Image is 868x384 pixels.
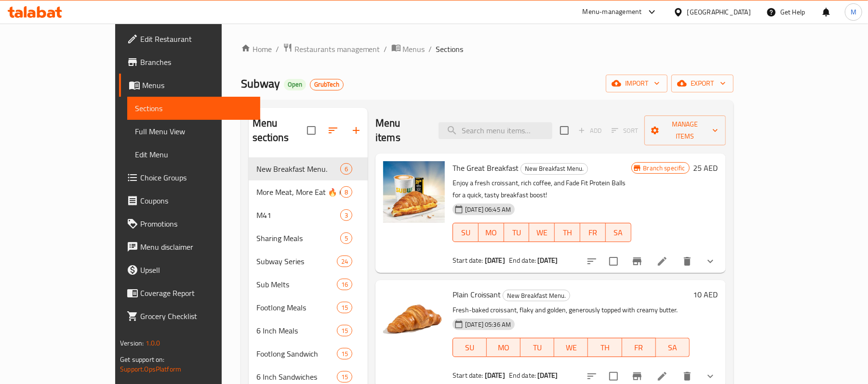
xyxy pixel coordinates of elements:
[119,235,260,258] a: Menu disclaimer
[375,116,427,145] h2: Menu items
[135,149,253,160] span: Edit Menu
[461,320,515,329] span: [DATE] 05:36 AM
[120,353,164,366] span: Get support on:
[391,43,425,55] a: Menus
[403,43,425,55] span: Menus
[485,369,505,382] b: [DATE]
[508,226,526,240] span: TU
[584,226,602,240] span: FR
[679,77,726,90] span: export
[256,232,340,244] span: Sharing Meals
[256,163,340,175] span: New Breakfast Menu.
[241,43,734,55] nav: breadcrumb
[119,51,260,74] a: Branches
[671,75,734,92] button: export
[256,348,337,359] div: Footlong Sandwich
[588,338,622,357] button: TH
[256,209,340,221] span: M41
[606,223,631,242] button: SA
[337,302,352,313] div: items
[554,338,588,357] button: WE
[276,43,279,55] li: /
[135,126,253,137] span: Full Menu View
[241,73,280,94] span: Subway
[656,256,668,267] a: Edit menu item
[592,341,618,355] span: TH
[140,195,253,206] span: Coupons
[687,7,751,17] div: [GEOGRAPHIC_DATA]
[694,288,718,301] h6: 10 AED
[337,279,352,290] div: items
[660,341,686,355] span: SA
[256,279,337,290] div: Sub Melts
[249,204,368,227] div: M413
[482,226,500,240] span: MO
[337,256,352,267] div: items
[487,338,521,357] button: MO
[453,287,501,302] span: Plain Croissant
[256,302,337,313] span: Footlong Meals
[453,338,487,357] button: SU
[504,223,530,242] button: TU
[127,120,260,143] a: Full Menu View
[559,226,576,240] span: TH
[140,172,253,183] span: Choice Groups
[140,287,253,299] span: Coverage Report
[249,250,368,273] div: Subway Series24
[337,257,352,266] span: 24
[249,273,368,296] div: Sub Melts16
[705,256,716,267] svg: Show Choices
[656,338,690,357] button: SA
[256,325,337,336] div: 6 Inch Meals
[533,226,551,240] span: WE
[142,79,253,91] span: Menus
[119,282,260,305] a: Coverage Report
[256,256,337,267] span: Subway Series
[626,341,652,355] span: FR
[283,43,380,55] a: Restaurants management
[253,116,307,145] h2: Menu sections
[439,122,552,139] input: search
[340,209,352,221] div: items
[119,305,260,328] a: Grocery Checklist
[461,205,515,214] span: [DATE] 06:45 AM
[521,163,588,175] div: New Breakfast Menu.
[301,120,321,141] span: Select all sections
[119,166,260,189] a: Choice Groups
[614,77,660,90] span: import
[140,33,253,45] span: Edit Restaurant
[699,250,722,273] button: show more
[503,290,570,301] div: New Breakfast Menu.
[383,288,445,349] img: Plain Croissant
[337,349,352,358] span: 15
[135,102,253,114] span: Sections
[337,372,352,382] span: 15
[337,371,352,383] div: items
[453,369,483,382] span: Start date:
[146,337,160,349] span: 1.0.0
[453,254,483,267] span: Start date:
[453,161,519,175] span: The Great Breakfast
[340,186,352,198] div: items
[119,27,260,51] a: Edit Restaurant
[485,254,505,267] b: [DATE]
[256,371,337,383] span: 6 Inch Sandwiches
[256,186,340,198] span: More Meat, More Eat 🔥 (NEW)
[436,43,464,55] span: Sections
[249,180,368,204] div: More Meat, More Eat 🔥 (NEW)8
[479,223,504,242] button: MO
[140,310,253,322] span: Grocery Checklist
[529,223,555,242] button: WE
[140,241,253,253] span: Menu disclaimer
[574,123,605,138] span: Add item
[284,79,306,90] div: Open
[127,143,260,166] a: Edit Menu
[453,223,479,242] button: SU
[249,296,368,319] div: Footlong Meals15
[603,251,624,271] span: Select to update
[622,338,656,357] button: FR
